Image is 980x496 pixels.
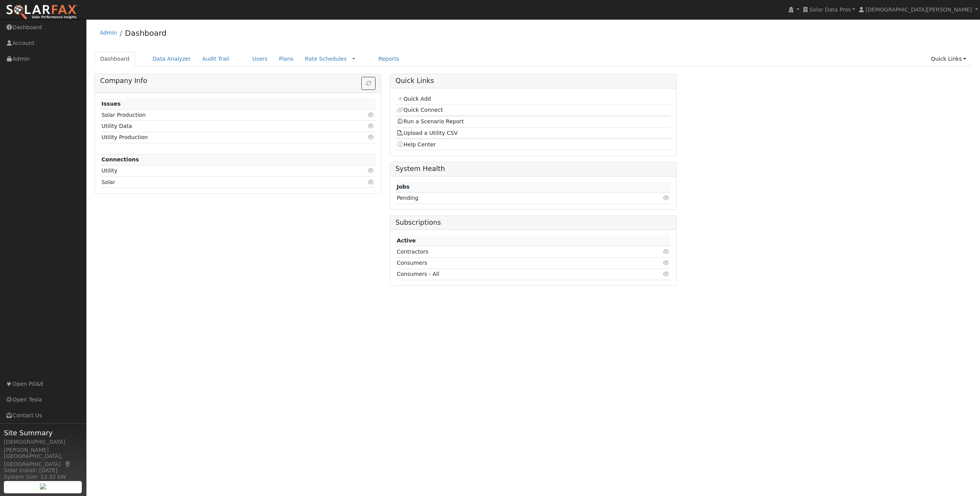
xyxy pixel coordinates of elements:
[197,52,235,66] a: Audit Trail
[100,132,331,143] td: Utility Production
[397,107,443,113] a: Quick Connect
[4,438,82,454] div: [DEMOGRAPHIC_DATA][PERSON_NAME]
[101,101,121,107] strong: Issues
[809,7,851,13] span: Solar Data Pros
[396,269,624,280] td: Consumers - All
[273,52,299,66] a: Plans
[367,112,374,118] i: Click to view
[397,184,409,190] strong: Jobs
[663,271,670,277] i: Click to view
[367,134,374,140] i: Click to view
[397,118,464,124] a: Run a Scenario Report
[100,165,331,176] td: Utility
[125,28,167,38] a: Dashboard
[100,77,376,85] h5: Company Info
[101,156,139,163] strong: Connections
[4,466,82,474] div: Solar Install: [DATE]
[663,249,670,254] i: Click to view
[100,177,331,188] td: Solar
[397,237,416,244] strong: Active
[663,195,670,201] i: Click to view
[396,192,594,204] td: Pending
[6,4,78,20] img: SolarFax
[866,7,972,13] span: [DEMOGRAPHIC_DATA][PERSON_NAME]
[396,77,671,85] h5: Quick Links
[396,165,671,173] h5: System Health
[925,52,972,66] a: Quick Links
[100,109,331,121] td: Solar Production
[4,428,82,438] span: Site Summary
[65,461,71,467] a: Map
[4,473,82,481] div: System Size: 12.32 kW
[247,52,273,66] a: Users
[100,121,331,132] td: Utility Data
[397,96,431,102] a: Quick Add
[397,130,458,136] a: Upload a Utility CSV
[396,246,624,257] td: Contractors
[367,123,374,129] i: Click to view
[372,52,405,66] a: Reports
[40,483,46,489] img: retrieve
[4,452,82,468] div: [GEOGRAPHIC_DATA], [GEOGRAPHIC_DATA]
[397,141,436,148] a: Help Center
[100,30,117,36] a: Admin
[367,168,374,173] i: Click to view
[663,260,670,265] i: Click to view
[94,52,136,66] a: Dashboard
[147,52,197,66] a: Data Analyzer
[305,56,347,62] a: Rate Schedules
[367,179,374,185] i: Click to view
[396,219,671,227] h5: Subscriptions
[396,257,624,269] td: Consumers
